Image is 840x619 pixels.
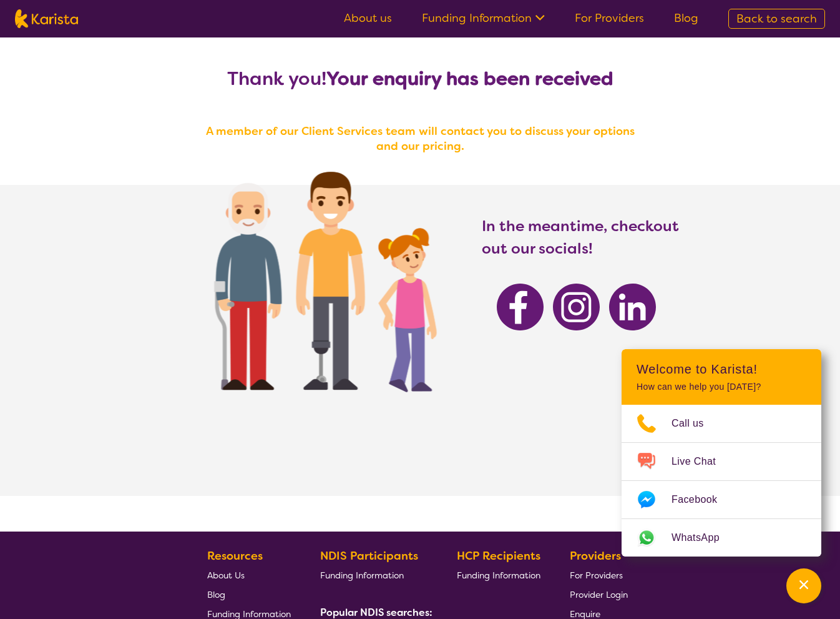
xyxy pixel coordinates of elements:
[622,405,821,557] ul: Choose channel
[177,140,464,415] img: Karista provider enquiry success
[207,570,245,581] span: About Us
[672,452,731,471] span: Live Chat
[207,589,225,600] span: Blog
[672,414,719,433] span: Call us
[570,585,628,604] a: Provider Login
[622,519,821,557] a: Web link opens in a new tab.
[207,565,291,585] a: About Us
[672,528,735,547] span: WhatsApp
[674,11,698,26] a: Blog
[570,589,628,600] span: Provider Login
[728,9,825,29] a: Back to search
[15,9,78,28] img: Karista logo
[637,362,806,377] h2: Welcome to Karista!
[422,11,545,26] a: Funding Information
[457,570,540,581] span: Funding Information
[482,215,680,260] h3: In the meantime, checkout out our socials!
[320,570,404,581] span: Funding Information
[326,66,613,91] b: Your enquiry has been received
[570,565,628,585] a: For Providers
[207,548,263,563] b: Resources
[575,11,644,26] a: For Providers
[195,67,645,90] h2: Thank you!
[622,349,821,557] div: Channel Menu
[457,548,540,563] b: HCP Recipients
[637,382,806,392] p: How can we help you [DATE]?
[570,570,623,581] span: For Providers
[344,11,392,26] a: About us
[195,124,645,154] h4: A member of our Client Services team will contact you to discuss your options and our pricing.
[497,284,544,330] img: Karista Facebook
[457,565,540,585] a: Funding Information
[553,284,600,330] img: Karista Instagram
[207,585,291,604] a: Blog
[736,11,817,26] span: Back to search
[320,606,432,619] b: Popular NDIS searches:
[320,565,427,585] a: Funding Information
[609,284,656,330] img: Karista Linkedin
[672,490,732,509] span: Facebook
[570,548,621,563] b: Providers
[786,568,821,603] button: Channel Menu
[320,548,418,563] b: NDIS Participants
